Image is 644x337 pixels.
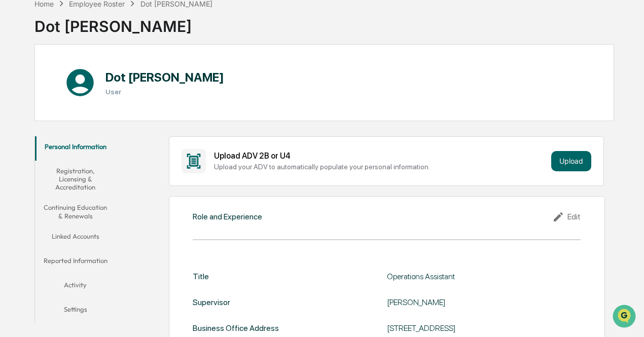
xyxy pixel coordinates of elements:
[35,299,116,323] button: Settings
[552,211,581,223] div: Edit
[35,275,116,299] button: Activity
[34,77,166,87] div: Start new chat
[387,297,581,307] div: [PERSON_NAME]
[35,197,116,226] button: Continuing Education & Renewals
[10,128,18,136] div: 🖐️
[193,323,279,333] div: Business Office Address
[387,323,581,333] div: [STREET_ADDRESS]
[10,147,18,156] div: 🔎
[10,21,185,37] p: How can we help?
[10,77,28,95] img: 1746055101610-c473b297-6a78-478c-a979-82029cc54cd1
[551,151,591,171] button: Upload
[101,171,123,179] span: Pylon
[34,87,128,95] div: We're available if you need us!
[105,70,224,85] h1: Dot [PERSON_NAME]
[612,304,639,331] iframe: Open customer support
[35,226,116,250] button: Linked Accounts
[35,250,116,275] button: Reported Information
[35,136,116,323] div: secondary tabs example
[387,272,581,281] div: Operations Assistant
[214,151,547,161] div: Upload ADV 2B or U4
[71,171,123,179] a: Powered byPylon
[6,142,68,161] a: 🔎Data Lookup
[35,136,116,161] button: Personal Information
[193,297,230,307] div: Supervisor
[35,161,116,198] button: Registration, Licensing & Accreditation
[214,163,547,171] div: Upload your ADV to automatically populate your personal information.
[84,127,126,137] span: Attestations
[193,212,262,221] div: Role and Experience
[20,146,64,157] span: Data Lookup
[34,9,212,35] div: Dot [PERSON_NAME]
[74,128,82,136] div: 🗄️
[69,123,130,141] a: 🗄️Attestations
[20,127,65,137] span: Preclearance
[6,123,69,141] a: 🖐️Preclearance
[193,272,209,281] div: Title
[105,88,224,96] h3: User
[172,80,185,92] button: Start new chat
